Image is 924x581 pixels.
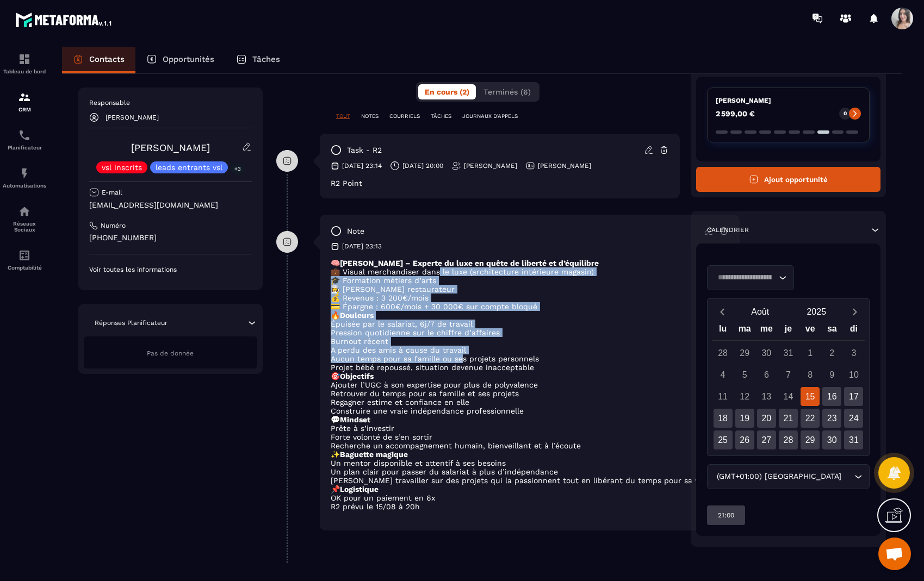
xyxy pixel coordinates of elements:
[331,372,729,380] p: 🎯
[331,389,729,398] li: Retrouver du temps pour sa famille et ses projets
[331,467,729,476] li: Un plan clair pour passer du salariat à plus d’indépendance
[757,343,776,363] div: 30
[331,476,729,485] li: [PERSON_NAME] travailler sur des projets qui la passionnent tout en libérant du temps pour sa vie...
[821,321,843,340] div: sa
[340,311,374,320] strong: Douleurs
[89,265,252,274] p: Voir toutes les informations
[822,409,841,428] div: 23
[131,142,210,153] a: [PERSON_NAME]
[342,161,382,170] p: [DATE] 23:14
[779,409,798,428] div: 21
[843,321,865,340] div: di
[331,259,729,267] p: 🧠
[347,226,364,236] p: note
[331,293,729,302] p: 💰 Revenus : 3 200€/mois
[340,450,408,459] strong: Baguette magique
[822,387,841,406] div: 16
[822,343,841,363] div: 2
[3,241,46,279] a: accountantaccountantComptabilité
[425,88,469,96] span: En cours (2)
[361,113,379,120] p: NOTES
[822,365,841,384] div: 9
[331,311,729,320] p: 🔥
[844,471,852,483] input: Search for option
[755,321,777,340] div: me
[707,265,794,290] div: Search for option
[18,167,31,180] img: automations
[331,407,729,415] li: Construire une vraie indépendance professionnelle
[714,430,733,449] div: 25
[462,113,518,120] p: JOURNAUX D'APPELS
[735,343,754,363] div: 29
[757,387,776,406] div: 13
[735,430,754,449] div: 26
[331,302,729,311] p: 💳 Épargne : 600€/mois + 30 000€ sur compte bloqué
[18,91,31,104] img: formation
[3,197,46,241] a: social-networksocial-networkRéseaux Sociaux
[716,110,755,117] p: 2 599,00 €
[757,409,776,428] div: 20
[3,121,46,159] a: schedulerschedulerPlanificateur
[801,343,820,363] div: 1
[734,321,755,340] div: ma
[735,387,754,406] div: 12
[331,276,729,285] p: 🎓 Formation métiers d’arts
[714,272,776,284] input: Search for option
[844,409,863,428] div: 24
[101,221,126,230] p: Numéro
[779,430,798,449] div: 28
[389,113,420,120] p: COURRIELS
[538,161,591,170] p: [PERSON_NAME]
[89,54,125,64] p: Contacts
[331,485,729,493] p: 📌
[135,47,225,73] a: Opportunités
[799,321,821,340] div: ve
[3,183,46,189] p: Automatisations
[18,205,31,218] img: social-network
[331,337,729,346] li: Burnout récent
[707,464,870,489] div: Search for option
[340,485,379,493] strong: Logistique
[3,45,46,83] a: formationformationTableau de bord
[331,328,729,337] li: Pression quotidienne sur le chiffre d’affaires
[331,493,729,502] li: OK pour un paiement en 6x
[789,302,845,321] button: Open years overlay
[340,259,599,267] strong: [PERSON_NAME] – Experte du luxe en quête de liberté et d’équilibre
[102,164,142,171] p: vsl inscrits
[18,249,31,262] img: accountant
[3,145,46,151] p: Planificateur
[779,343,798,363] div: 31
[106,114,159,121] p: [PERSON_NAME]
[801,387,820,406] div: 15
[712,304,732,319] button: Previous month
[331,179,669,188] div: R2 Point
[340,415,370,424] strong: Mindset
[89,233,252,243] p: [PHONE_NUMBER]
[102,188,122,197] p: E-mail
[483,88,531,96] span: Terminés (6)
[801,409,820,428] div: 22
[844,365,863,384] div: 10
[779,387,798,406] div: 14
[147,349,194,357] span: Pas de donnée
[3,107,46,113] p: CRM
[477,84,537,99] button: Terminés (6)
[331,320,729,328] li: Épuisée par le salariat, 6j/7 de travail
[718,511,734,520] p: 21:00
[225,47,291,73] a: Tâches
[3,83,46,121] a: formationformationCRM
[340,372,374,380] strong: Objectifs
[696,167,880,192] button: Ajout opportunité
[331,346,729,354] li: A perdu des amis à cause du travail
[89,200,252,210] p: [EMAIL_ADDRESS][DOMAIN_NAME]
[89,98,252,107] p: Responsable
[844,343,863,363] div: 3
[735,409,754,428] div: 19
[712,343,865,449] div: Calendar days
[714,387,733,406] div: 11
[331,267,729,276] p: 💼 Visual merchandiser dans le luxe (architecture intérieure magasin)
[714,471,844,483] span: (GMT+01:00) [GEOGRAPHIC_DATA]
[822,430,841,449] div: 30
[757,365,776,384] div: 6
[801,365,820,384] div: 8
